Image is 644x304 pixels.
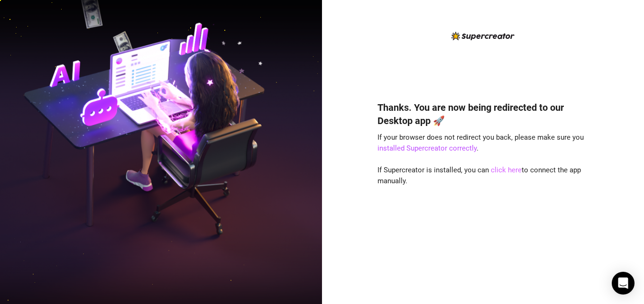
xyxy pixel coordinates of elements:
div: Open Intercom Messenger [612,272,635,295]
img: logo-BBDzfeDw.svg [451,32,515,40]
a: installed Supercreator correctly [377,144,477,152]
span: If your browser does not redirect you back, please make sure you . [377,133,584,153]
h4: Thanks. You are now being redirected to our Desktop app 🚀 [377,101,589,127]
span: If Supercreator is installed, you can to connect the app manually. [377,166,581,186]
a: click here [491,166,522,174]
